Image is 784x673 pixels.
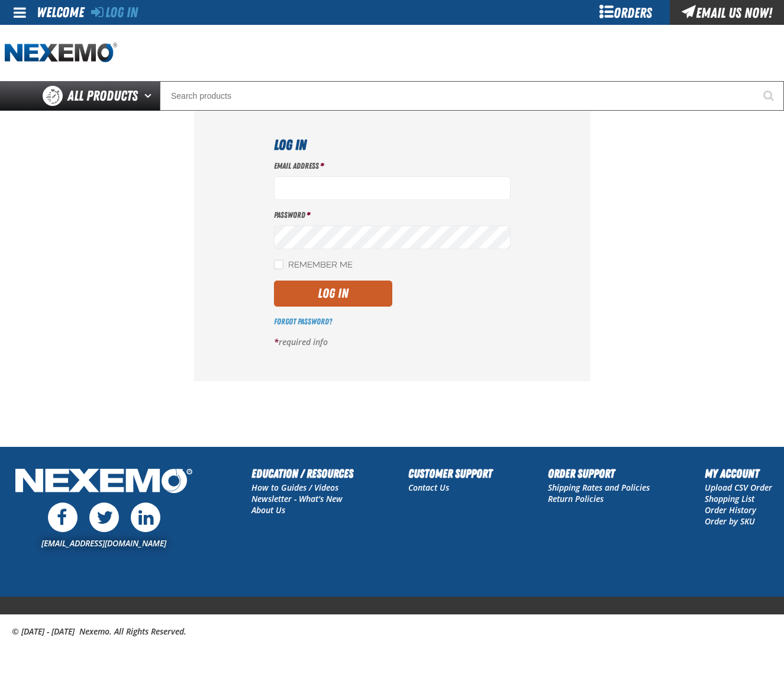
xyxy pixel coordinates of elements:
a: Contact Us [408,482,449,493]
p: required info [274,337,511,348]
h2: Education / Resources [251,465,353,482]
a: Forgot Password? [274,317,332,326]
a: Log In [91,4,138,21]
a: Newsletter - What's New [251,493,343,504]
label: Remember Me [274,260,353,271]
label: Email Address [274,160,511,172]
img: Nexemo logo [5,43,117,63]
label: Password [274,210,511,221]
button: Open All Products pages [140,81,160,111]
a: Shipping Rates and Policies [548,482,650,493]
a: Upload CSV Order [705,482,772,493]
a: About Us [251,504,285,516]
span: All Products [67,85,138,107]
h2: My Account [705,465,772,482]
h2: Customer Support [408,465,492,482]
a: How to Guides / Videos [251,482,338,493]
a: Order by SKU [705,516,755,527]
a: Return Policies [548,493,604,504]
h1: Log In [274,134,511,156]
input: Search [160,81,784,111]
button: Log In [274,281,392,307]
input: Remember Me [274,260,283,269]
a: Shopping List [705,493,754,504]
a: Home [5,43,117,63]
h2: Order Support [548,465,650,482]
a: [EMAIL_ADDRESS][DOMAIN_NAME] [41,537,166,549]
img: Nexemo Logo [12,465,196,500]
button: Start Searching [754,81,784,111]
a: Order History [705,504,756,516]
